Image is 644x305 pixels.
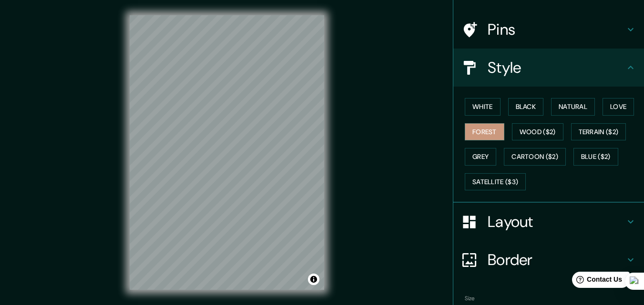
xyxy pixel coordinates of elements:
h4: Border [488,250,625,269]
label: Size [465,295,475,303]
button: Black [508,98,544,116]
div: Style [453,49,644,87]
div: Border [453,241,644,279]
button: White [465,98,501,116]
button: Forest [465,123,504,141]
button: Cartoon ($2) [504,148,566,166]
h4: Style [488,58,625,77]
button: Grey [465,148,496,166]
div: Pins [453,10,644,49]
canvas: Map [130,15,324,290]
button: Satellite ($3) [465,173,526,191]
button: Terrain ($2) [571,123,626,141]
button: Love [603,98,634,116]
button: Toggle attribution [308,274,319,285]
div: Layout [453,203,644,241]
button: Blue ($2) [573,148,618,166]
button: Wood ($2) [512,123,563,141]
button: Natural [551,98,595,116]
h4: Layout [488,212,625,231]
iframe: Help widget launcher [559,268,634,295]
h4: Pins [488,20,625,39]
